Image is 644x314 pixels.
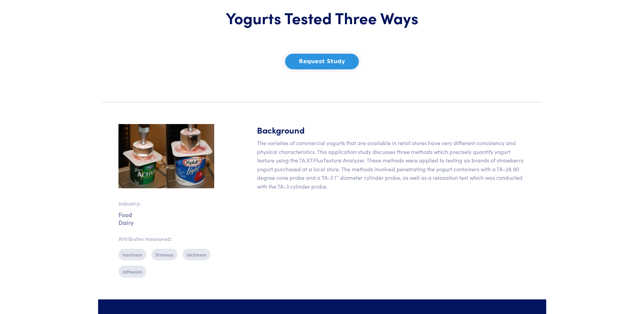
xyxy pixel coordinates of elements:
[151,249,178,260] p: firmness
[257,124,526,136] h5: Background
[222,8,422,28] h1: Yogurts Tested Three Ways
[118,249,146,260] p: hardness
[313,156,323,164] em: Plus
[118,221,214,224] p: Dairy
[118,199,214,208] p: Industry:
[118,266,146,277] p: adhesion
[118,213,214,216] p: Food
[183,249,210,260] p: stickiness
[285,54,359,69] button: Request Study
[257,139,526,191] p: The varieties of commercial yogurts that are available in retail stores have very different consi...
[118,234,214,243] p: Attributes measured:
